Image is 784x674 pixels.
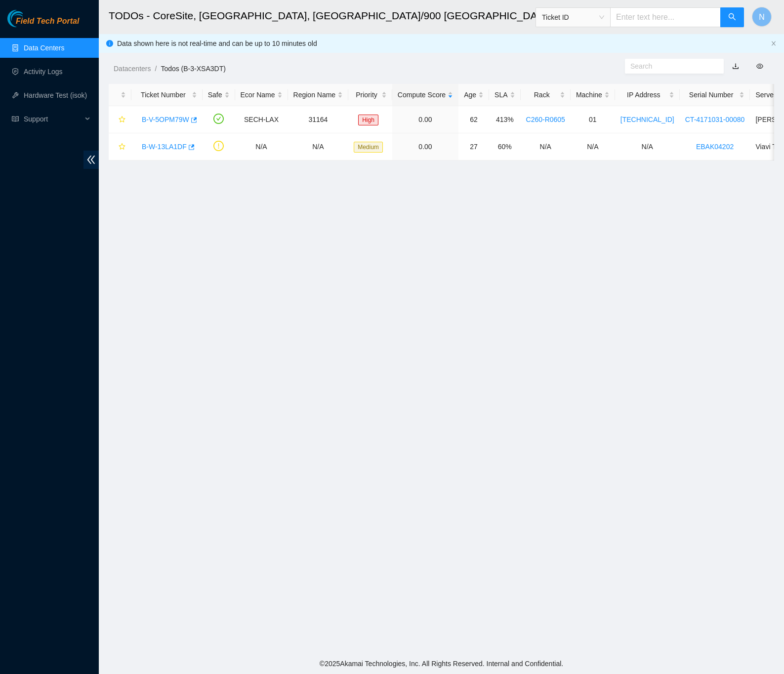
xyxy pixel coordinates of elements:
[155,65,157,73] span: /
[114,139,126,155] button: star
[756,63,763,70] span: eye
[114,112,126,127] button: star
[24,68,63,76] a: Activity Logs
[615,133,680,160] td: N/A
[771,40,777,47] button: close
[119,116,125,124] span: star
[24,109,82,129] span: Support
[161,65,225,73] a: Todos (B-3-XSA3DT)
[759,11,765,23] span: N
[12,116,19,122] span: read
[732,62,739,70] a: download
[489,106,520,133] td: 413%
[16,17,79,26] span: Field Tech Portal
[630,61,710,72] input: Search
[720,7,744,27] button: search
[696,143,734,151] a: EBAK04202
[213,141,224,151] span: exclamation-circle
[119,143,125,151] span: star
[24,44,64,52] a: Data Centers
[235,133,288,160] td: N/A
[571,133,615,160] td: N/A
[358,115,378,125] span: High
[142,116,189,123] a: B-V-5OPM79W
[392,106,458,133] td: 0.00
[685,116,745,123] a: CT-4171031-00080
[725,58,746,74] button: download
[7,18,79,31] a: Akamai TechnologiesField Tech Portal
[752,7,772,27] button: N
[114,65,151,73] a: Datacenters
[489,133,520,160] td: 60%
[99,653,784,674] footer: © 2025 Akamai Technologies, Inc. All Rights Reserved. Internal and Confidential.
[571,106,615,133] td: 01
[521,133,571,160] td: N/A
[458,133,489,160] td: 27
[728,13,736,22] span: search
[213,114,224,124] span: check-circle
[288,133,349,160] td: N/A
[458,106,489,133] td: 62
[142,143,187,151] a: B-W-13LA1DF
[235,106,288,133] td: SECH-LAX
[288,106,349,133] td: 31164
[542,10,604,25] span: Ticket ID
[392,133,458,160] td: 0.00
[620,116,674,123] a: [TECHNICAL_ID]
[610,7,721,27] input: Enter text here...
[7,10,50,27] img: Akamai Technologies
[83,151,99,169] span: double-left
[354,142,383,153] span: Medium
[24,91,87,99] a: Hardware Test (isok)
[526,116,565,123] a: C260-R0605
